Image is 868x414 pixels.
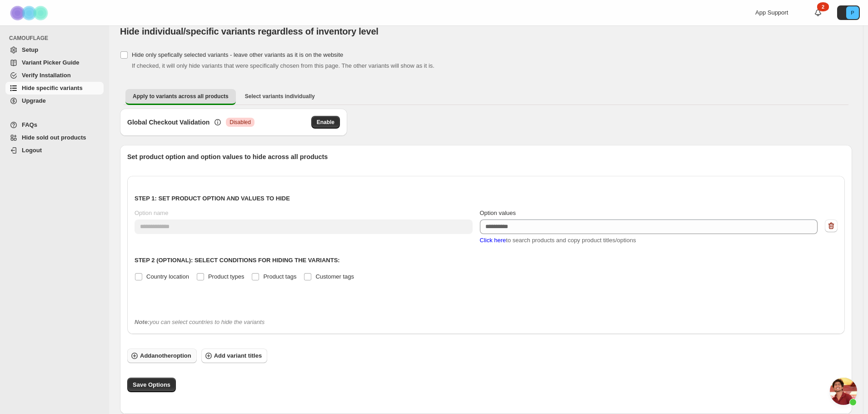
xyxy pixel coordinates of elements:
span: to search products and copy product titles/options [480,237,636,244]
span: Verify Installation [22,72,71,79]
span: Product types [208,273,244,280]
button: Addanotheroption [127,349,197,363]
span: Hide individual/specific variants regardless of inventory level [120,26,379,36]
span: Variant Picker Guide [22,59,79,66]
span: Apply to variants across all products [133,93,229,100]
button: Add variant titles [201,349,267,363]
a: 2 [813,8,823,17]
p: Step 2 (Optional): Select conditions for hiding the variants: [135,256,838,265]
span: Add another option [140,351,191,360]
span: Logout [22,147,42,154]
span: Option values [480,209,516,216]
span: Disabled [229,119,251,126]
button: Select variants individually [238,89,322,104]
span: Country location [146,273,189,280]
a: Hide specific variants [5,82,104,95]
span: Select variants individually [245,93,315,100]
button: Enable [311,116,340,129]
div: Open chat [830,378,857,405]
div: you can select countries to hide the variants [135,318,838,327]
span: Hide specific variants [22,85,83,91]
p: Step 1: Set product option and values to hide [135,194,838,203]
div: Apply to variants across all products [120,109,852,414]
span: Click here [480,237,506,244]
a: Variant Picker Guide [5,56,104,69]
span: Hide sold out products [22,134,86,141]
button: Avatar with initials P [837,5,860,20]
text: P [851,10,854,15]
span: FAQs [22,121,37,128]
div: 2 [817,2,829,11]
span: Setup [22,46,38,53]
span: Save Options [133,380,170,389]
a: Setup [5,44,104,56]
img: Camouflage [7,0,53,25]
a: Hide sold out products [5,131,104,144]
h3: Global Checkout Validation [127,118,210,127]
span: Enable [317,119,334,126]
a: Upgrade [5,95,104,107]
a: Logout [5,144,104,157]
span: Hide only spefically selected variants - leave other variants as it is on the website [132,51,343,58]
span: Avatar with initials P [846,6,859,19]
a: FAQs [5,119,104,131]
p: Set product option and option values to hide across all products [127,152,845,161]
button: Apply to variants across all products [125,89,236,105]
span: Add variant titles [214,351,262,360]
span: Upgrade [22,97,46,104]
span: Option name [135,209,168,216]
span: CAMOUFLAGE [9,35,105,42]
span: If checked, it will only hide variants that were specifically chosen from this page. The other va... [132,62,434,69]
span: Customer tags [315,273,354,280]
button: Save Options [127,378,176,392]
b: Note: [135,319,150,325]
a: Verify Installation [5,69,104,82]
span: Product tags [263,273,296,280]
span: App Support [755,9,788,16]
